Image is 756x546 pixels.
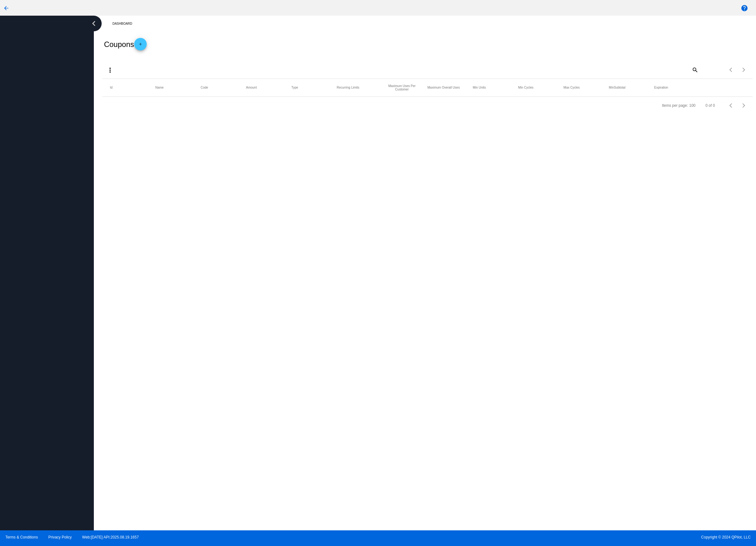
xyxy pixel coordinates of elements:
[691,65,698,75] mat-icon: search
[246,86,256,90] button: Change sorting for Amount
[738,64,750,76] button: Next page
[137,42,144,49] mat-icon: add
[104,38,146,50] h2: Coupons
[564,86,580,90] button: Change sorting for MaxCycles
[291,86,298,90] button: Change sorting for DiscountType
[82,535,139,539] a: Web:[DATE] API:2025.08.19.1657
[5,535,38,539] a: Terms & Conditions
[725,64,738,76] button: Previous page
[382,84,422,91] button: Change sorting for CustomerConversionLimits
[518,86,534,90] button: Change sorting for MinCycles
[106,66,114,74] mat-icon: more_vert
[689,103,696,108] div: 100
[741,4,748,12] mat-icon: help
[706,103,715,108] div: 0 of 0
[155,86,164,90] button: Change sorting for Name
[48,535,72,539] a: Privacy Policy
[725,99,738,112] button: Previous page
[110,86,112,90] button: Change sorting for Id
[112,19,138,28] a: Dashboard
[3,4,10,12] mat-icon: arrow_back
[473,86,486,90] button: Change sorting for MinUnits
[609,86,626,90] button: Change sorting for MinSubtotal
[200,86,208,90] button: Change sorting for Code
[337,86,359,90] button: Change sorting for RecurringLimits
[654,86,668,90] button: Change sorting for ExpirationDate
[89,18,99,28] i: chevron_left
[428,86,460,90] button: Change sorting for SiteConversionLimits
[662,103,688,108] div: Items per page:
[383,535,751,539] span: Copyright © 2024 QPilot, LLC
[738,99,750,112] button: Next page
